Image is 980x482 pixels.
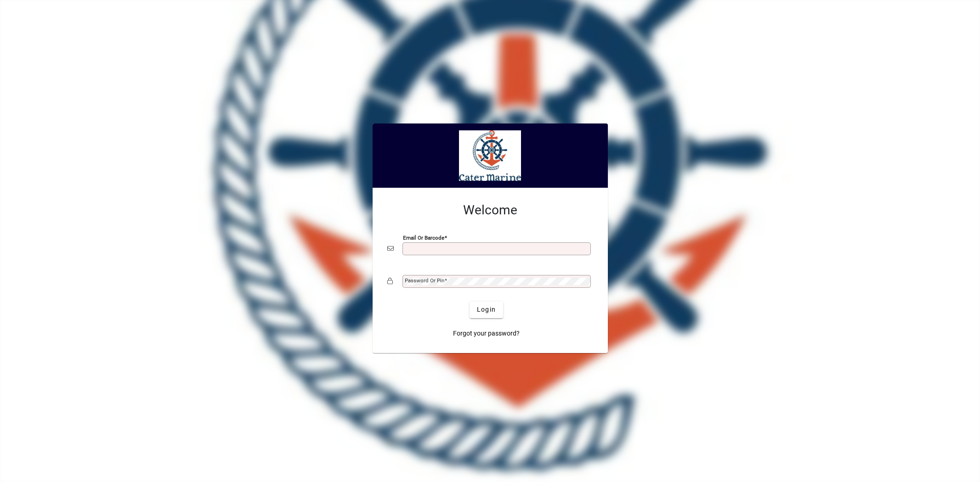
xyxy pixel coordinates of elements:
[449,325,523,342] a: Forgot your password?
[387,202,593,218] h2: Welcome
[453,329,520,338] span: Forgot your password?
[403,234,444,241] mat-label: Email or Barcode
[477,305,496,314] span: Login
[405,277,444,284] mat-label: Password or Pin
[470,302,503,318] button: Login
